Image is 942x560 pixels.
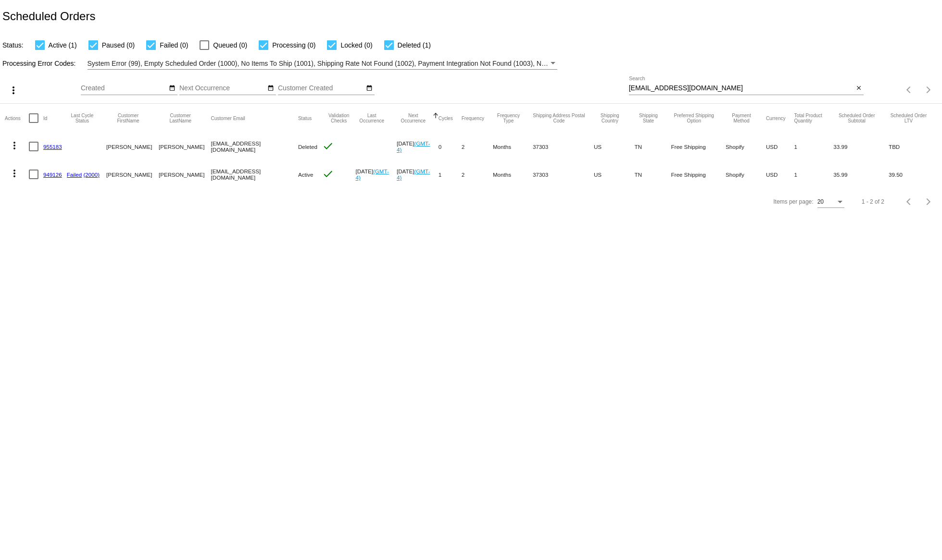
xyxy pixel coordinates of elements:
[211,115,245,121] button: Change sorting for CustomerEmail
[726,160,766,188] mat-cell: Shopify
[671,113,717,123] button: Change sorting for PreferredShippingOption
[397,133,439,160] mat-cell: [DATE]
[817,198,824,205] span: 20
[766,115,786,121] button: Change sorting for CurrencyIso
[594,113,626,123] button: Change sorting for ShippingCountry
[671,133,726,160] mat-cell: Free Shipping
[159,113,202,123] button: Change sorting for CustomerLastName
[106,113,150,123] button: Change sorting for CustomerFirstName
[355,168,389,181] a: (GMT-4)
[634,113,662,123] button: Change sorting for ShippingState
[855,85,862,92] mat-icon: close
[493,133,533,160] mat-cell: Months
[49,39,77,51] span: Active (1)
[794,104,833,133] mat-header-cell: Total Product Quantity
[766,133,794,160] mat-cell: USD
[493,160,533,188] mat-cell: Months
[88,58,557,70] mat-select: Filter by Processing Error Codes
[493,113,524,123] button: Change sorting for FrequencyType
[9,140,20,151] mat-icon: more_vert
[322,168,334,180] mat-icon: check
[355,160,397,188] mat-cell: [DATE]
[298,171,314,178] span: Active
[634,133,671,160] mat-cell: TN
[106,133,159,160] mat-cell: [PERSON_NAME]
[629,85,854,92] input: Search
[9,168,20,179] mat-icon: more_vert
[462,160,493,188] mat-cell: 2
[322,140,334,152] mat-icon: check
[211,160,298,188] mat-cell: [EMAIL_ADDRESS][DOMAIN_NAME]
[397,140,430,153] a: (GMT-4)
[766,160,794,188] mat-cell: USD
[533,160,594,188] mat-cell: 37303
[900,192,919,211] button: Previous page
[67,113,98,123] button: Change sorting for LastProcessingCycleId
[213,39,247,51] span: Queued (0)
[169,85,176,92] mat-icon: date_range
[726,113,757,123] button: Change sorting for PaymentMethod.Type
[671,160,726,188] mat-cell: Free Shipping
[533,133,594,160] mat-cell: 37303
[833,113,880,123] button: Change sorting for Subtotal
[81,85,167,92] input: Created
[862,198,884,205] div: 1 - 2 of 2
[533,113,585,123] button: Change sorting for ShippingPostcode
[267,85,274,92] mat-icon: date_range
[179,85,266,92] input: Next Occurrence
[594,133,634,160] mat-cell: US
[159,133,211,160] mat-cell: [PERSON_NAME]
[900,80,919,99] button: Previous page
[43,171,62,178] a: 949126
[833,133,889,160] mat-cell: 33.99
[833,160,889,188] mat-cell: 35.99
[919,80,938,99] button: Next page
[43,115,47,121] button: Change sorting for Id
[340,39,372,51] span: Locked (0)
[278,85,364,92] input: Customer Created
[2,41,24,49] span: Status:
[462,133,493,160] mat-cell: 2
[397,113,430,123] button: Change sorting for NextOccurrenceUtc
[397,168,430,181] a: (GMT-4)
[889,133,937,160] mat-cell: TBD
[366,85,373,92] mat-icon: date_range
[5,104,29,133] mat-header-cell: Actions
[462,115,484,121] button: Change sorting for Frequency
[919,192,938,211] button: Next page
[102,39,135,51] span: Paused (0)
[159,160,211,188] mat-cell: [PERSON_NAME]
[773,198,813,205] div: Items per page:
[854,84,864,94] button: Clear
[889,160,937,188] mat-cell: 39.50
[594,160,634,188] mat-cell: US
[43,144,62,150] a: 955183
[211,133,298,160] mat-cell: [EMAIL_ADDRESS][DOMAIN_NAME]
[272,39,315,51] span: Processing (0)
[2,10,95,23] h2: Scheduled Orders
[817,199,844,206] mat-select: Items per page:
[794,133,833,160] mat-cell: 1
[398,39,431,51] span: Deleted (1)
[439,133,462,160] mat-cell: 0
[84,171,100,178] a: (2000)
[355,113,388,123] button: Change sorting for LastOccurrenceUtc
[726,133,766,160] mat-cell: Shopify
[2,60,76,67] span: Processing Error Codes:
[889,113,929,123] button: Change sorting for LifetimeValue
[439,160,462,188] mat-cell: 1
[439,115,453,121] button: Change sorting for Cycles
[298,115,312,121] button: Change sorting for Status
[106,160,159,188] mat-cell: [PERSON_NAME]
[160,39,188,51] span: Failed (0)
[397,160,439,188] mat-cell: [DATE]
[8,85,19,96] mat-icon: more_vert
[634,160,671,188] mat-cell: TN
[794,160,833,188] mat-cell: 1
[322,104,356,133] mat-header-cell: Validation Checks
[298,144,317,150] span: Deleted
[67,171,82,178] a: Failed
